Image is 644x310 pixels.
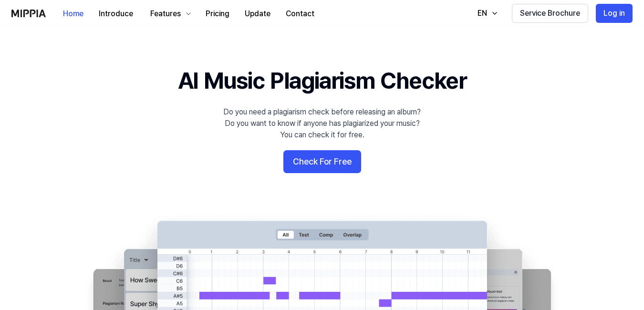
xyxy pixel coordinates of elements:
[468,4,504,23] button: EN
[178,65,467,97] h1: AI Music Plagiarism Checker
[198,4,237,23] button: Pricing
[141,4,198,23] button: Features
[223,106,421,141] div: Do you need a plagiarism check before releasing an album? Do you want to know if anyone has plagi...
[11,10,46,17] img: logo
[55,0,91,27] a: Home
[237,4,278,23] button: Update
[91,4,141,23] button: Introduce
[476,8,489,19] div: EN
[596,4,633,23] button: Log in
[55,4,91,23] button: Home
[512,4,588,23] button: Service Brochure
[148,8,183,20] div: Features
[278,4,322,23] button: Contact
[283,150,361,173] button: Check For Free
[237,0,278,27] a: Update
